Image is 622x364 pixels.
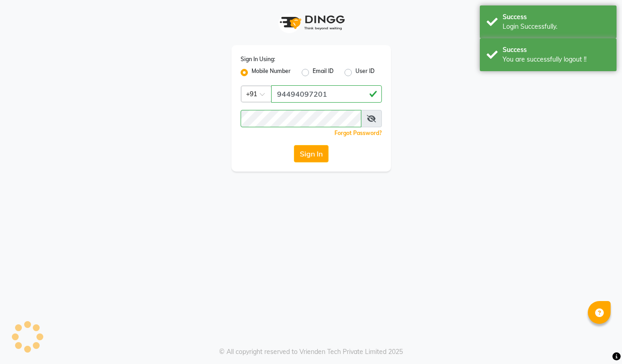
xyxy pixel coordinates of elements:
[334,130,382,136] a: Forgot Password?
[294,145,329,162] button: Sign In
[503,55,610,64] div: You are successfully logout !!
[241,110,361,127] input: Username
[271,85,382,103] input: Username
[252,67,291,78] label: Mobile Number
[503,45,610,55] div: Success
[355,67,375,78] label: User ID
[503,22,610,31] div: Login Successfully.
[241,55,275,63] label: Sign In Using:
[275,9,348,36] img: logo1.svg
[313,67,334,78] label: Email ID
[503,12,610,22] div: Success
